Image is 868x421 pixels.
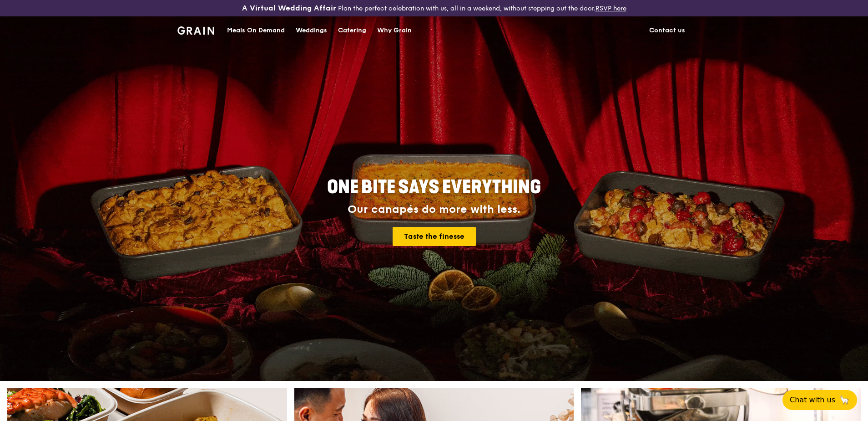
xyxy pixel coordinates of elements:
span: Chat with us [790,395,835,406]
a: Why Grain [372,17,417,44]
a: Catering [333,17,372,44]
a: Taste the finesse [393,227,476,246]
div: Why Grain [377,17,412,44]
a: Weddings [290,17,333,44]
span: ONE BITE SAYS EVERYTHING [327,176,541,198]
div: Meals On Demand [227,17,285,44]
div: Catering [338,17,366,44]
button: Chat with us🦙 [782,390,857,410]
img: Grain [177,26,214,35]
a: RSVP here [595,5,626,12]
div: Weddings [296,17,327,44]
h3: A Virtual Wedding Affair [242,4,336,13]
div: Plan the perfect celebration with us, all in a weekend, without stepping out the door. [172,4,696,13]
a: GrainGrain [177,16,214,43]
a: Contact us [644,17,691,44]
div: Our canapés do more with less. [270,203,598,216]
span: 🦙 [839,395,850,406]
